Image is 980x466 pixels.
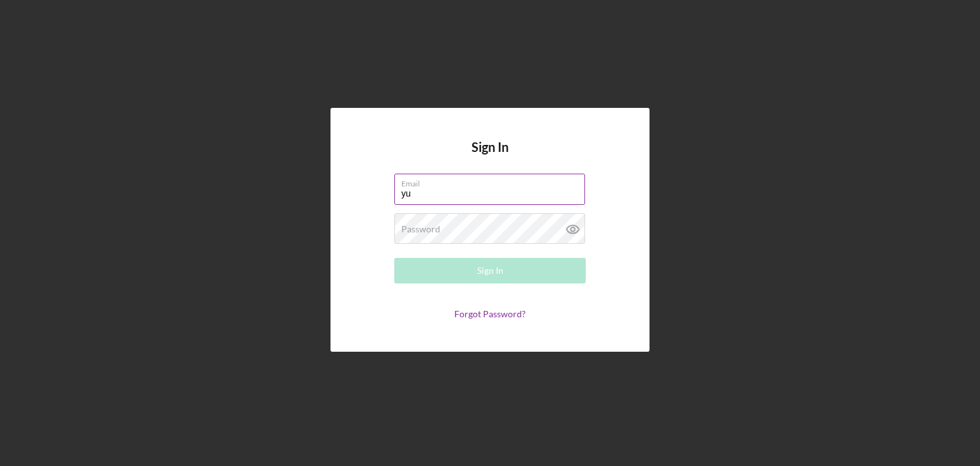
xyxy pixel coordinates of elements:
label: Email [401,174,585,188]
button: Sign In [394,258,586,283]
a: Forgot Password? [454,308,526,319]
div: Sign In [477,258,503,283]
label: Password [401,224,440,234]
h4: Sign In [471,140,509,174]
